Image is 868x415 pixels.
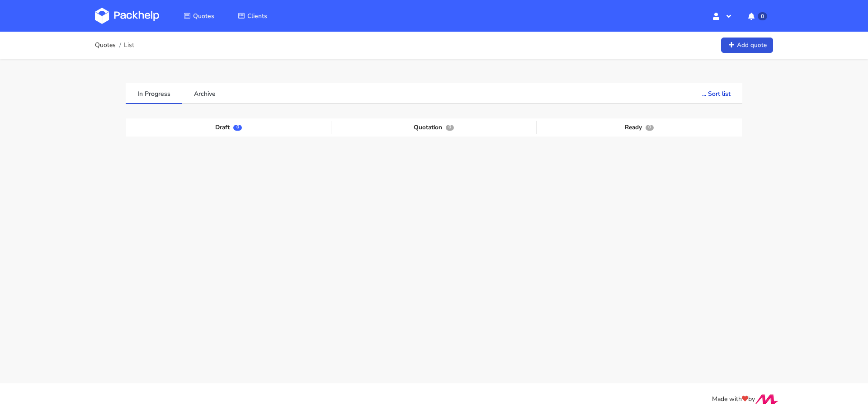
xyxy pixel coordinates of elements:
[126,121,331,134] div: Draft
[247,12,267,20] span: Clients
[741,8,773,24] button: 0
[721,38,773,53] a: Add quote
[193,12,214,20] span: Quotes
[755,394,778,404] img: Move Closer
[95,8,159,24] img: Dashboard
[233,125,241,131] span: 0
[758,12,767,20] span: 0
[95,42,116,49] a: Quotes
[126,83,182,103] a: In Progress
[182,83,227,103] a: Archive
[646,125,654,131] span: 0
[446,125,454,131] span: 0
[227,8,278,24] a: Clients
[124,42,134,49] span: List
[173,8,225,24] a: Quotes
[537,121,742,134] div: Ready
[331,121,537,134] div: Quotation
[95,36,134,54] nav: breadcrumb
[83,394,785,405] div: Made with by
[690,83,742,103] button: ... Sort list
